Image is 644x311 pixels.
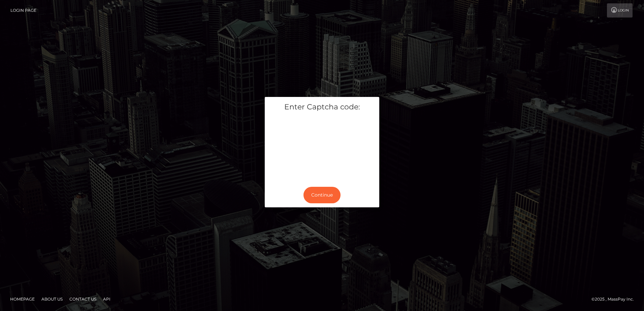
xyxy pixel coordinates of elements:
[100,294,113,304] a: API
[270,117,374,177] iframe: mtcaptcha
[591,296,639,303] div: © 2025 , MassPay Inc.
[270,102,374,112] h5: Enter Captcha code:
[607,3,633,18] a: Login
[10,3,36,18] a: Login Page
[39,294,65,304] a: About Us
[7,294,37,304] a: Homepage
[67,294,99,304] a: Contact Us
[303,187,341,203] button: Continue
